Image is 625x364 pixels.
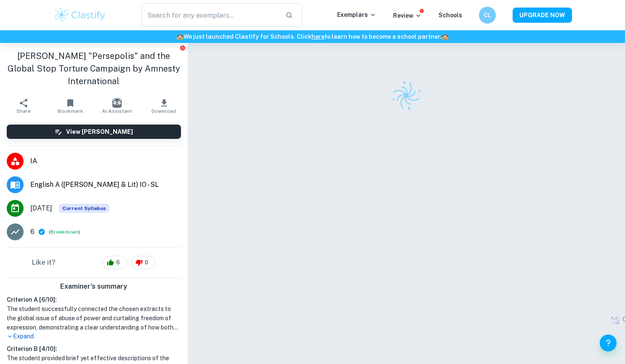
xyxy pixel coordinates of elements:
button: Report issue [180,45,186,51]
span: 🏫 [441,33,449,40]
button: AI Assistant [94,94,141,118]
button: Bookmark [47,94,93,118]
span: IA [30,156,181,166]
a: Schools [439,12,462,19]
span: [DATE] [30,203,52,213]
button: Download [141,94,187,118]
span: ( ) [49,228,80,236]
div: This exemplar is based on the current syllabus. Feel free to refer to it for inspiration/ideas wh... [59,204,109,213]
p: Expand [7,332,181,341]
a: here [311,33,324,40]
h6: Criterion A [ 6 / 10 ]: [7,295,181,304]
button: View [PERSON_NAME] [7,125,181,139]
button: UPGRADE NOW [513,8,572,23]
span: 6 [112,258,125,267]
h1: The student successfully connected the chosen extracts to the global issue of abuse of power and ... [7,304,181,332]
span: Bookmark [58,108,83,114]
button: Help and Feedback [600,335,617,351]
p: Exemplars [337,10,376,19]
input: Search for any exemplars... [141,3,279,27]
h6: Criterion B [ 4 / 10 ]: [7,344,181,353]
h6: Examiner's summary [3,282,184,292]
h1: [PERSON_NAME] "Persepolis" and the Global Stop Torture Campaign by Amnesty International [7,50,181,88]
span: Current Syllabus [59,204,109,213]
img: Clastify logo [386,75,426,116]
h6: CL [482,11,492,20]
img: AI Assistant [112,98,122,108]
span: English A ([PERSON_NAME] & Lit) IO - SL [30,180,181,190]
span: Share [16,108,31,114]
button: CL [479,7,496,24]
h6: View [PERSON_NAME] [66,127,133,136]
span: 🏫 [176,33,184,40]
p: 6 [30,227,35,237]
h6: We just launched Clastify for Schools. Click to learn how to become a school partner. [2,32,623,41]
span: Download [152,108,176,114]
button: Breakdown [51,228,78,236]
p: Review [393,11,422,20]
h6: Like it? [32,258,56,268]
span: 0 [140,258,153,267]
span: AI Assistant [102,108,132,114]
img: Clastify logo [53,7,107,24]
